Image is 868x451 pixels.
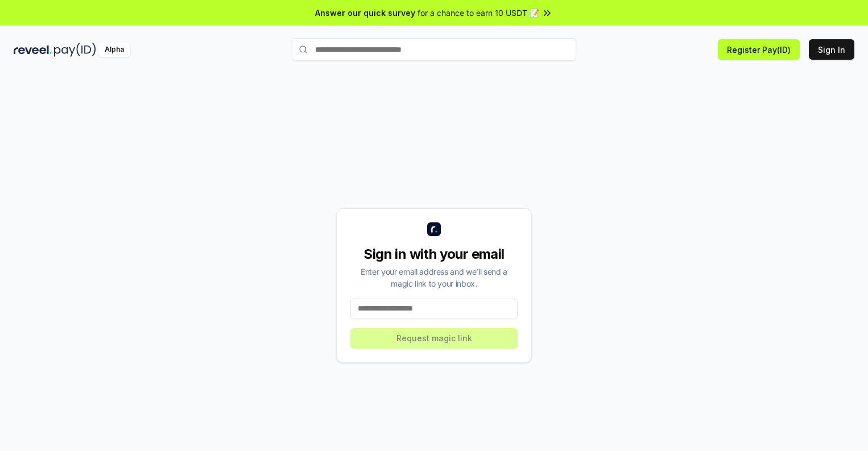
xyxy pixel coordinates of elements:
span: Answer our quick survey [315,7,415,19]
div: Alpha [98,43,130,57]
img: pay_id [54,43,96,57]
button: Register Pay(ID) [718,39,800,60]
div: Sign in with your email [350,245,518,263]
span: for a chance to earn 10 USDT 📝 [418,7,539,19]
button: Sign In [809,39,854,60]
img: logo_small [427,222,441,236]
div: Enter your email address and we’ll send a magic link to your inbox. [350,266,518,289]
img: reveel_dark [14,43,52,57]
